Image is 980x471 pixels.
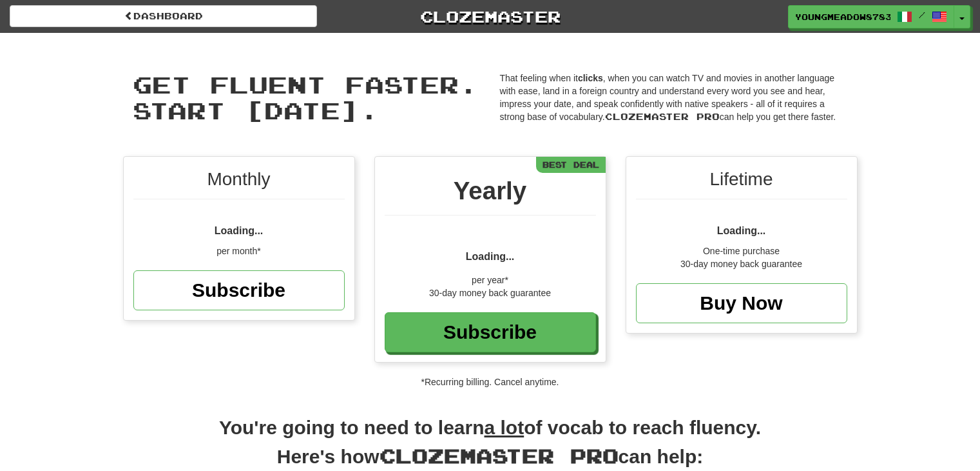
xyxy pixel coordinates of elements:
a: Buy Now [636,283,847,323]
span: Get fluent faster. Start [DATE]. [133,70,478,124]
span: Loading... [717,225,766,236]
a: Dashboard [10,5,317,27]
div: 30-day money back guarantee [636,257,847,270]
strong: clicks [578,73,603,83]
div: One-time purchase [636,245,847,257]
div: Best Deal [536,157,606,173]
a: Subscribe [133,270,345,310]
div: Yearly [385,173,596,215]
div: 30-day money back guarantee [385,286,596,299]
a: YoungMeadow8783 / [788,5,954,28]
span: Clozemaster Pro [605,111,720,122]
span: YoungMeadow8783 [795,11,890,23]
span: / [919,10,925,19]
div: Lifetime [636,166,847,199]
div: Monthly [133,166,345,199]
div: per year* [385,274,596,286]
div: per month* [133,245,345,257]
span: Loading... [466,251,515,262]
p: That feeling when it , when you can watch TV and movies in another language with ease, land in a ... [500,72,848,123]
a: Subscribe [385,312,596,352]
a: Clozemaster [336,5,644,28]
u: a lot [485,417,524,438]
span: Loading... [215,225,264,236]
span: Clozemaster Pro [380,444,619,467]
